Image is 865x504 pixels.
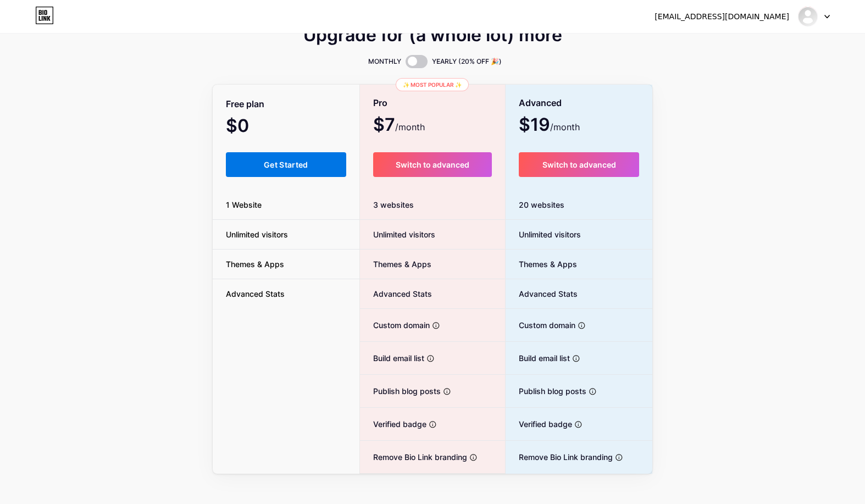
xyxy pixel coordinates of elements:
span: Build email list [360,352,424,364]
div: 20 websites [506,190,652,220]
span: Switch to advanced [396,160,469,169]
div: ✨ Most popular ✨ [396,78,469,91]
span: Publish blog posts [506,385,586,397]
span: Themes & Apps [360,258,431,270]
span: Advanced [519,93,562,113]
span: Free plan [226,95,264,114]
span: 1 Website [213,199,275,211]
span: $19 [519,118,580,134]
img: garagedoorpenticton [797,6,818,27]
span: $0 [226,119,279,135]
span: MONTHLY [368,56,401,67]
button: Switch to advanced [373,152,492,177]
span: Unlimited visitors [506,229,581,240]
span: /month [550,120,580,134]
span: Themes & Apps [213,258,297,270]
span: /month [395,120,425,134]
span: Advanced Stats [213,288,298,300]
span: Unlimited visitors [213,229,301,240]
span: Get Started [264,160,308,169]
button: Switch to advanced [519,152,639,177]
div: [EMAIL_ADDRESS][DOMAIN_NAME] [655,11,789,23]
div: 3 websites [360,190,506,220]
span: Remove Bio Link branding [506,451,613,463]
span: Themes & Apps [506,258,577,270]
span: Switch to advanced [542,160,616,169]
span: Verified badge [506,418,572,430]
span: YEARLY (20% OFF 🎉) [432,56,502,67]
span: Unlimited visitors [360,229,435,240]
span: Custom domain [360,319,430,331]
span: Verified badge [360,418,426,430]
button: Get Started [226,152,346,177]
span: Pro [373,93,387,113]
span: Custom domain [506,319,575,331]
span: Build email list [506,352,570,364]
span: Upgrade for (a whole lot) more [303,29,562,42]
span: $7 [373,118,425,134]
span: Remove Bio Link branding [360,451,467,463]
span: Publish blog posts [360,385,441,397]
span: Advanced Stats [506,288,578,300]
span: Advanced Stats [360,288,432,300]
